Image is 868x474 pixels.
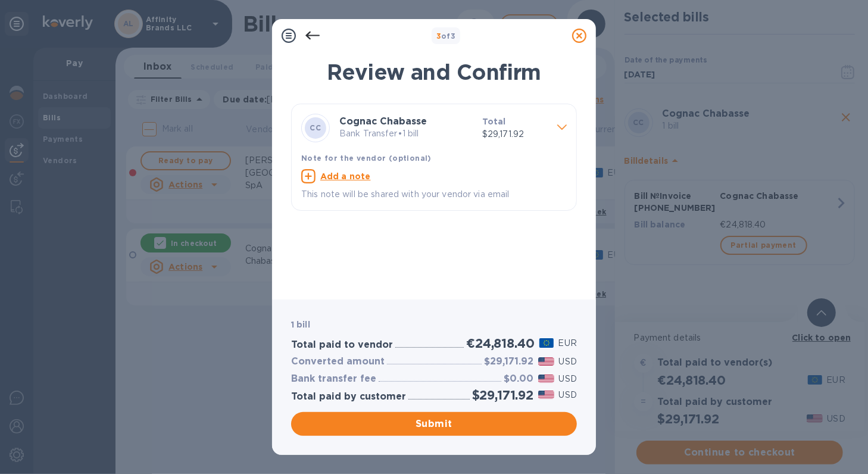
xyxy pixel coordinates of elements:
h2: €24,818.40 [466,336,534,351]
h3: Converted amount [291,356,385,367]
h3: Total paid to vendor [291,339,393,351]
h3: $29,171.92 [484,356,533,367]
p: USD [559,355,577,368]
img: USD [538,357,554,366]
b: 1 bill [291,320,310,329]
img: USD [538,391,554,399]
b: Note for the vendor (optional) [301,154,432,163]
button: Submit [291,412,577,436]
h1: Review and Confirm [291,60,577,85]
p: Bank Transfer • 1 bill [339,127,473,140]
u: Add a note [320,171,371,181]
p: USD [559,373,577,385]
h3: $0.00 [504,373,533,385]
h3: Total paid by customer [291,391,406,403]
h3: Bank transfer fee [291,373,376,385]
b: Total [482,117,506,126]
p: This note will be shared with your vendor via email [301,188,567,201]
p: USD [559,389,577,401]
p: $29,171.92 [482,128,548,141]
img: USD [538,375,554,383]
b: of 3 [436,32,456,40]
b: Cognac Chabasse [339,116,427,127]
div: CCCognac ChabasseBank Transfer•1 billTotal$29,171.92Note for the vendor (optional)Add a noteThis ... [301,114,567,201]
b: CC [310,123,321,132]
h2: $29,171.92 [472,388,533,403]
span: Submit [301,417,567,431]
p: EUR [558,337,577,350]
span: 3 [436,32,441,40]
